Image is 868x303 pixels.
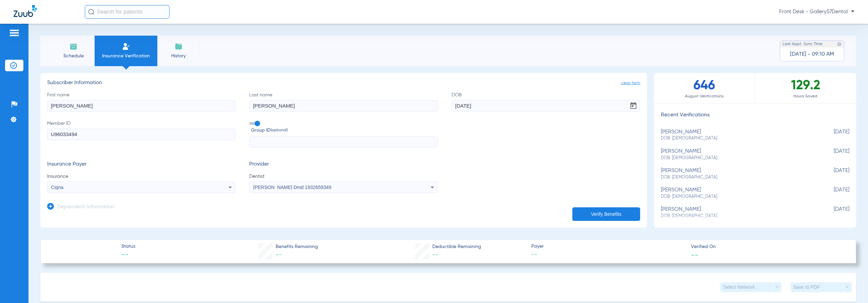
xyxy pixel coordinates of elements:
[661,155,815,161] span: DOB: [DEMOGRAPHIC_DATA]
[691,251,698,258] span: --
[661,135,815,141] span: DOB: [DEMOGRAPHIC_DATA]
[661,206,815,219] div: [PERSON_NAME]
[531,243,685,250] span: Payer
[627,99,640,113] button: Open calendar
[100,53,152,59] span: Insurance Verification
[834,270,868,303] iframe: Chat Widget
[47,92,236,112] label: First name
[85,5,170,19] input: Search for patients
[790,51,834,58] span: [DATE] - 09:10 AM
[122,42,130,51] img: Manual Insurance Verification
[755,93,856,100] span: Hours Saved
[837,42,842,46] img: last sync help info
[276,252,282,258] span: --
[815,129,849,141] span: [DATE]
[779,8,854,15] span: Front Desk - Gallery57Dental
[783,41,823,48] span: Last Appt. Sync Time:
[249,100,438,112] input: Last name
[432,243,481,250] span: Deductible Remaining
[47,120,236,148] label: Member ID
[175,42,183,51] img: History
[162,53,195,59] span: History
[51,185,64,190] span: Cigna
[654,93,755,100] span: August Verifications
[249,92,438,112] label: Last name
[661,194,815,200] span: DOB: [DEMOGRAPHIC_DATA]
[531,250,685,259] span: --
[661,174,815,181] span: DOB: [DEMOGRAPHIC_DATA]
[57,53,90,59] span: Schedule
[661,168,815,180] div: [PERSON_NAME]
[654,112,856,119] h3: Recent Verifications
[121,243,135,250] span: Status
[661,148,815,161] div: [PERSON_NAME]
[661,129,815,141] div: [PERSON_NAME]
[249,161,438,168] h3: Provider
[271,127,288,134] small: (optional)
[815,148,849,161] span: [DATE]
[452,100,640,112] input: DOBOpen calendar
[661,187,815,200] div: [PERSON_NAME]
[621,80,640,87] span: clear form
[47,173,236,180] span: Insurance
[815,168,849,180] span: [DATE]
[815,206,849,219] span: [DATE]
[661,213,815,219] span: DOB: [DEMOGRAPHIC_DATA]
[276,243,318,250] span: Benefits Remaining
[249,173,438,180] span: Dentist
[654,73,755,103] div: 646
[47,100,236,112] input: First name
[452,92,640,112] label: DOB
[9,29,20,37] img: hamburger-icon
[432,252,438,258] span: --
[47,80,640,87] h3: Subscriber Information
[47,129,236,140] input: Member ID
[14,5,37,17] img: Zuub Logo
[251,127,438,134] span: Group ID
[815,187,849,200] span: [DATE]
[57,204,114,211] h3: Dependent Information
[253,185,331,190] span: [PERSON_NAME] Dmd 1932659349
[88,9,94,15] img: Search Icon
[755,73,856,103] div: 129.2
[691,243,845,250] span: Verified On
[47,161,236,168] h3: Insurance Payer
[121,250,135,260] span: --
[70,42,78,51] img: Schedule
[572,207,640,221] button: Verify Benefits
